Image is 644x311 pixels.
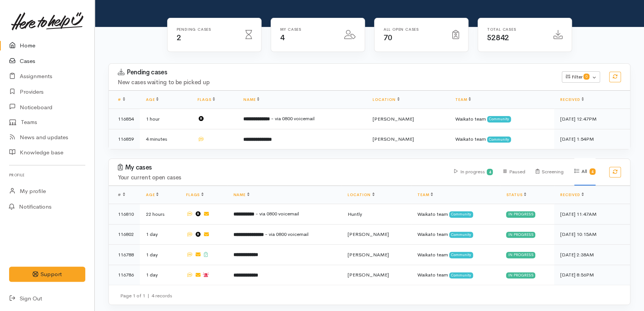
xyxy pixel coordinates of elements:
a: Location [373,97,400,102]
span: [PERSON_NAME] [373,116,414,122]
span: # [118,192,125,197]
td: 116786 [109,265,140,285]
div: In progress [454,159,493,185]
td: [DATE] 12:47PM [554,109,630,129]
a: Team [455,97,471,102]
td: 116802 [109,224,140,245]
td: 1 day [140,245,180,265]
a: Name [233,192,249,197]
h6: My cases [280,27,335,31]
a: Location [348,192,374,197]
a: Age [146,97,158,102]
b: 4 [591,169,594,174]
span: 2 [177,33,181,42]
td: 1 hour [140,109,191,129]
span: Community [449,252,473,258]
td: 116788 [109,245,140,265]
span: - via 0800 voicemail [265,231,308,237]
td: [DATE] 1:54PM [554,129,630,149]
b: 4 [489,170,491,174]
div: In progress [506,211,535,217]
td: Waikato team [411,265,500,285]
h6: Pending cases [177,27,236,31]
span: Community [449,211,473,217]
a: Status [506,192,526,197]
small: Page 1 of 1 4 records [120,292,172,299]
a: Name [243,97,259,102]
div: In progress [506,252,535,258]
div: Paused [503,159,525,185]
span: Community [449,232,473,238]
td: [DATE] 11:47AM [554,204,630,225]
button: Filter0 [562,71,600,83]
span: Community [449,272,473,278]
a: Age [146,192,158,197]
td: 1 day [140,224,180,245]
h4: Your current open cases [118,174,445,181]
a: Flags [197,97,215,102]
button: Support [9,267,85,282]
td: 1 day [140,265,180,285]
h6: All Open cases [384,27,443,31]
div: In progress [506,232,535,238]
td: Waikato team [411,224,500,245]
td: Waikato team [449,129,554,149]
a: Flags [186,192,204,197]
a: Received [560,192,584,197]
a: # [118,97,125,102]
div: In progress [506,272,535,278]
td: [DATE] 2:38AM [554,245,630,265]
td: 116859 [109,129,140,149]
td: [DATE] 10:15AM [554,224,630,245]
td: 4 minutes [140,129,191,149]
span: Community [487,137,511,143]
span: 0 [583,74,589,80]
span: [PERSON_NAME] [348,272,389,278]
td: Waikato team [449,109,554,129]
div: All [574,158,595,185]
td: 22 hours [140,204,180,225]
span: 52842 [487,33,509,42]
td: Waikato team [411,245,500,265]
a: Team [417,192,433,197]
span: [PERSON_NAME] [373,136,414,142]
span: - via 0800 voicemail [271,115,315,122]
h3: Pending cases [118,69,553,76]
span: 70 [384,33,392,42]
h3: My cases [118,164,445,171]
span: | [147,292,149,299]
span: - via 0800 voicemail [255,210,299,217]
a: Received [560,97,584,102]
span: Huntly [348,211,362,217]
td: 116810 [109,204,140,225]
td: Waikato team [411,204,500,225]
h4: New cases waiting to be picked up [118,79,553,86]
h6: Profile [9,170,85,180]
span: Community [487,116,511,122]
h6: Total cases [487,27,544,31]
span: 4 [280,33,285,42]
td: [DATE] 8:56PM [554,265,630,285]
td: 116854 [109,109,140,129]
span: [PERSON_NAME] [348,251,389,258]
div: Screening [536,159,564,185]
span: [PERSON_NAME] [348,231,389,237]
